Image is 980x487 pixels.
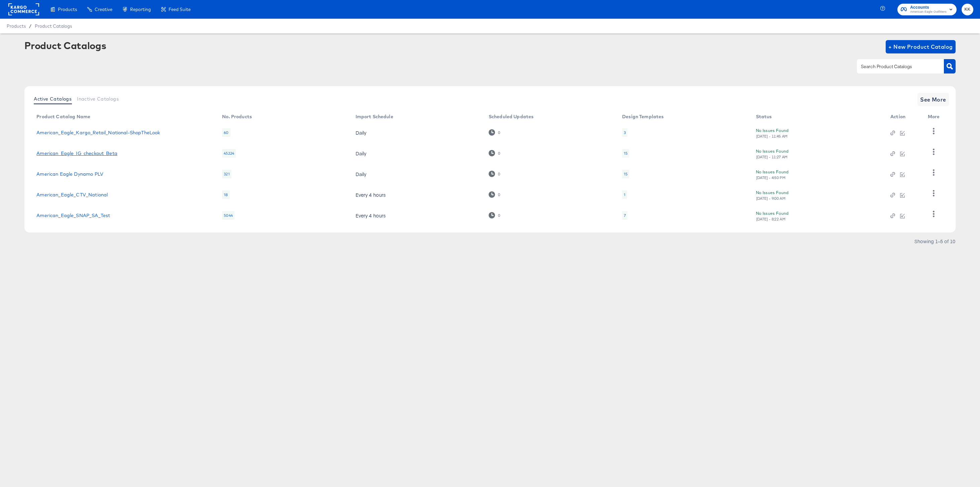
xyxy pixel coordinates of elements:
td: Daily [350,164,483,184]
a: American_Eagle_Kargo_Retail_National-ShopTheLook [36,130,160,135]
span: American Eagle Outfitters [910,9,947,15]
div: 0 [489,150,500,156]
div: 15 [624,151,627,156]
div: 0 [498,130,500,135]
div: 18 [222,190,229,199]
div: 7 [624,213,626,218]
div: 1 [624,192,625,197]
div: 5044 [222,211,234,220]
span: KK [964,6,971,13]
span: / [26,23,35,29]
span: Inactive Catalogs [77,96,119,102]
button: AccountsAmerican Eagle Outfitters [897,4,957,15]
a: American_Eagle_IG_checkout_Beta [36,151,117,156]
div: No. Products [222,114,252,119]
th: More [922,112,948,122]
span: See More [920,95,946,104]
div: 7 [622,211,627,220]
td: Every 4 hours [350,205,483,226]
div: 0 [498,192,500,197]
td: Daily [350,122,483,143]
a: American_Eagle_CTV_National [36,192,108,197]
button: KK [962,4,973,15]
div: 0 [489,129,500,136]
a: American Eagle Dynamo PLV [36,171,103,177]
button: See More [917,93,949,106]
a: American_Eagle_SNAP_SA_Test [36,213,110,218]
div: 60 [222,128,230,137]
div: 0 [489,171,500,177]
button: + New Product Catalog [886,40,956,53]
th: Status [751,112,885,122]
span: Reporting [130,7,151,12]
div: 45224 [222,149,236,158]
span: Products [7,23,26,29]
a: Product Catalogs [35,23,72,29]
td: Every 4 hours [350,184,483,205]
td: Daily [350,143,483,164]
div: Showing 1–5 of 10 [914,239,956,243]
div: Scheduled Updates [489,114,534,119]
div: 3 [624,130,626,135]
span: Accounts [910,4,947,11]
div: 0 [498,213,500,218]
div: 15 [624,171,627,177]
div: Product Catalogs [24,40,106,51]
input: Search Product Catalogs [860,63,931,70]
div: 3 [622,128,627,137]
div: Design Templates [622,114,664,119]
div: 0 [489,212,500,218]
div: 0 [498,151,500,156]
div: Import Schedule [356,114,393,119]
div: 0 [489,191,500,198]
span: Active Catalogs [34,96,72,102]
div: 1 [622,190,627,199]
div: Product Catalog Name [36,114,90,119]
span: Products [58,7,77,12]
div: 0 [498,172,500,176]
div: 321 [222,170,231,178]
span: Feed Suite [169,7,191,12]
div: 15 [622,170,629,178]
div: 15 [622,149,629,158]
span: Creative [95,7,112,12]
th: Action [885,112,922,122]
span: + New Product Catalog [888,42,953,51]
